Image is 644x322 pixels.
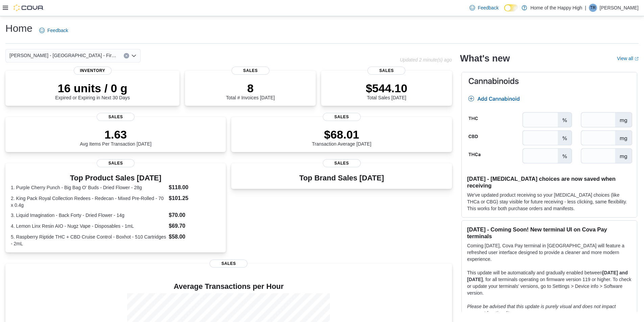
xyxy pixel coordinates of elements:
[11,233,166,247] dt: 5. Raspberry Riptide THC + CBD Cruise Control - Boxhot - 510 Cartridges - 2mL
[585,4,586,12] p: |
[467,269,631,296] p: This update will be automatically and gradually enabled between , for all terminals operating on ...
[467,175,631,189] h3: [DATE] - [MEDICAL_DATA] choices are now saved when receiving
[11,223,166,229] dt: 4. Lemon Linx Resin AIO - Nugz Vape - Disposables - 1mL
[478,4,498,11] span: Feedback
[80,128,151,147] div: Avg Items Per Transaction [DATE]
[226,81,275,95] p: 8
[312,128,372,141] p: $68.01
[590,4,596,12] span: TR
[530,4,582,12] p: Home of the Happy High
[460,53,510,64] h2: What's new
[226,81,275,100] div: Total # Invoices [DATE]
[312,128,372,147] div: Transaction Average [DATE]
[55,81,130,100] div: Expired or Expiring in Next 30 Days
[232,67,269,75] span: Sales
[169,211,220,219] dd: $70.00
[600,4,639,12] p: [PERSON_NAME]
[169,194,220,202] dd: $101.25
[617,56,639,61] a: View allExternal link
[366,81,407,100] div: Total Sales [DATE]
[367,67,405,75] span: Sales
[37,24,71,37] a: Feedback
[74,67,112,75] span: Inventory
[124,53,129,58] button: Clear input
[467,304,616,316] em: Please be advised that this update is purely visual and does not impact payment functionality.
[467,242,631,263] p: Coming [DATE], Cova Pay terminal in [GEOGRAPHIC_DATA] will feature a refreshed user interface des...
[299,174,384,182] h3: Top Brand Sales [DATE]
[80,128,151,141] p: 1.63
[467,1,501,15] a: Feedback
[323,113,361,121] span: Sales
[11,184,166,191] dt: 1. Purple Cherry Punch - Big Bag O' Buds - Dried Flower - 28g
[11,174,220,182] h3: Top Product Sales [DATE]
[400,57,452,63] p: Updated 2 minute(s) ago
[97,113,135,121] span: Sales
[11,195,166,208] dt: 2. King Pack Royal Collection Redees - Redecan - Mixed Pre-Rolled - 70 x 0.4g
[5,22,32,35] h1: Home
[635,57,639,61] svg: External link
[14,4,44,11] img: Cova
[47,27,68,34] span: Feedback
[9,51,117,59] span: [PERSON_NAME] - [GEOGRAPHIC_DATA] - Fire & Flower
[97,159,135,167] span: Sales
[504,4,518,11] input: Dark Mode
[467,226,631,240] h3: [DATE] - Coming Soon! New terminal UI on Cova Pay terminals
[366,81,407,95] p: $544.10
[169,222,220,230] dd: $69.70
[11,282,447,291] h4: Average Transactions per Hour
[55,81,130,95] p: 16 units / 0 g
[169,233,220,241] dd: $58.00
[589,4,597,12] div: Tayler Ross
[323,159,361,167] span: Sales
[210,259,247,268] span: Sales
[11,212,166,219] dt: 3. Liquid Imagination - Back Forty - Dried Flower - 14g
[131,53,137,58] button: Open list of options
[467,270,628,282] strong: [DATE] and [DATE]
[467,192,631,212] p: We've updated product receiving so your [MEDICAL_DATA] choices (like THCa or CBG) stay visible fo...
[169,183,220,192] dd: $118.00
